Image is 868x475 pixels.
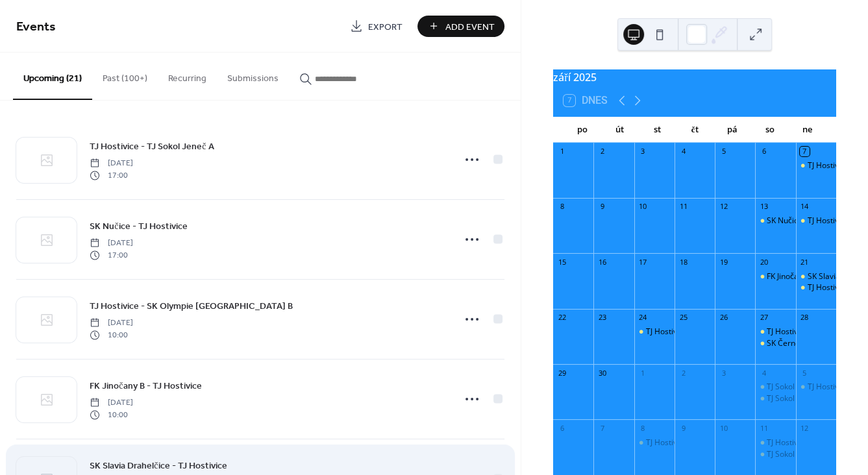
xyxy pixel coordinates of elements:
[638,313,648,323] div: 24
[557,147,567,156] div: 1
[800,147,810,156] div: 7
[796,382,836,393] div: TJ Hostivice - FK Rudná
[92,53,158,99] button: Past (100+)
[557,423,567,433] div: 6
[597,147,607,156] div: 2
[751,117,789,143] div: so
[719,313,728,323] div: 26
[767,215,850,226] div: SK Nučice - TJ Hostivice
[557,368,567,378] div: 29
[796,271,836,282] div: SK Slavia Drahelčice - TJ Hostivice
[90,380,201,393] span: FK Jinočany B - TJ Hostivice
[90,300,293,313] span: TJ Hostivice - SK Olympie [GEOGRAPHIC_DATA] B
[755,437,795,448] div: TJ Hostivice - FK Velké Přílepy
[634,326,675,337] div: TJ Hostivice - TJ Sokol Tuchoměřice
[788,117,826,143] div: ne
[217,53,289,99] button: Submissions
[800,313,810,323] div: 28
[597,313,607,323] div: 23
[759,257,769,267] div: 20
[678,257,688,267] div: 18
[557,313,567,323] div: 22
[719,257,728,267] div: 19
[755,393,795,404] div: TJ Sokol Dobřichovice - TJ Hostivice
[676,117,713,143] div: čt
[759,313,769,323] div: 27
[638,257,648,267] div: 17
[678,147,688,156] div: 4
[158,53,217,99] button: Recurring
[90,329,133,341] span: 10:00
[90,139,214,154] a: TJ Hostivice - TJ Sokol Jeneč A
[597,368,607,378] div: 30
[557,202,567,212] div: 8
[557,257,567,267] div: 15
[800,368,810,378] div: 5
[597,257,607,267] div: 16
[90,298,293,313] a: TJ Hostivice - SK Olympie [GEOGRAPHIC_DATA] B
[90,237,133,249] span: [DATE]
[796,160,836,171] div: TJ Hostivice - TJ Sokol Jeneč A
[719,147,728,156] div: 5
[638,147,648,156] div: 3
[719,423,728,433] div: 10
[767,271,862,282] div: FK Jinočany B - TJ Hostivice
[90,220,187,234] span: SK Nučice - TJ Hostivice
[553,69,836,85] div: září 2025
[639,117,676,143] div: st
[90,378,201,393] a: FK Jinočany B - TJ Hostivice
[340,16,412,37] a: Export
[713,117,751,143] div: pá
[445,20,495,34] span: Add Event
[638,368,648,378] div: 1
[767,338,862,349] div: SK Černošice - TJ Hostivice
[796,282,836,293] div: TJ Hostivice - SK Slavia Drahelčice
[759,368,769,378] div: 4
[678,423,688,433] div: 9
[755,215,795,226] div: SK Nučice - TJ Hostivice
[755,338,795,349] div: SK Černošice - TJ Hostivice
[759,147,769,156] div: 6
[90,458,227,473] a: SK Slavia Drahelčice - TJ Hostivice
[564,117,601,143] div: po
[800,202,810,212] div: 14
[597,423,607,433] div: 7
[90,140,214,154] span: TJ Hostivice - TJ Sokol Jeneč A
[90,169,133,181] span: 17:00
[13,53,92,100] button: Upcoming (21)
[755,271,795,282] div: FK Jinočany B - TJ Hostivice
[678,202,688,212] div: 11
[90,459,227,473] span: SK Slavia Drahelčice - TJ Hostivice
[601,117,639,143] div: út
[759,202,769,212] div: 13
[634,437,675,448] div: TJ Hostivice - Nová Ves/Nový Knín
[90,219,187,234] a: SK Nučice - TJ Hostivice
[678,368,688,378] div: 2
[719,202,728,212] div: 12
[90,397,133,409] span: [DATE]
[646,437,854,448] div: TJ Hostivice - [GEOGRAPHIC_DATA]/[GEOGRAPHIC_DATA]
[800,423,810,433] div: 12
[759,423,769,433] div: 11
[678,313,688,323] div: 25
[646,326,771,337] div: TJ Hostivice - TJ Sokol Tuchoměřice
[638,202,648,212] div: 10
[16,14,56,40] span: Events
[800,257,810,267] div: 21
[719,368,728,378] div: 3
[90,158,133,169] span: [DATE]
[90,409,133,420] span: 10:00
[368,20,403,34] span: Export
[755,326,795,337] div: TJ Hostivice - TJ Jíloviště/Všenorský SK
[90,317,133,329] span: [DATE]
[796,215,836,226] div: TJ Hostivice - SK Olympie Dolní Břežany B
[90,249,133,261] span: 17:00
[755,449,795,460] div: TJ Sokol Dobřichovice - TJ Hostivice
[417,16,504,37] button: Add Event
[597,202,607,212] div: 9
[755,382,795,393] div: TJ Sokol Červený Újezd - TJ Hostivice
[638,423,648,433] div: 8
